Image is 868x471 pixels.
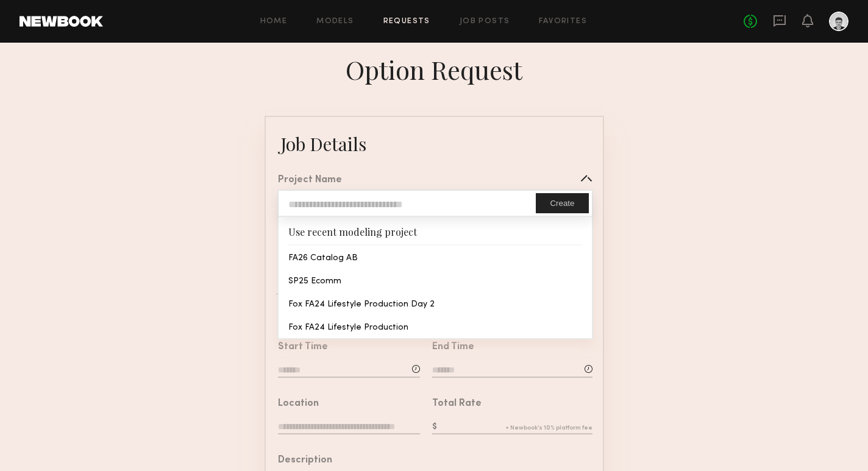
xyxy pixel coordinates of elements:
a: Models [316,18,354,26]
a: Favorites [539,18,587,26]
div: Option Request [346,52,522,87]
a: Requests [383,18,430,26]
div: FA26 Catalog AB [279,246,591,269]
div: Fox FA24 Lifestyle Production [279,315,591,338]
div: Location [278,399,319,409]
div: Total Rate [432,399,482,409]
div: Fox FA24 Lifestyle Production Day 2 [279,292,591,315]
div: Description [278,456,332,466]
a: Home [260,18,288,26]
a: Job Posts [460,18,510,26]
div: End Time [432,342,474,352]
div: Job Details [280,132,366,156]
div: Use recent modeling project [279,217,591,244]
div: Project Name [278,175,342,185]
button: Create [536,193,588,213]
div: SP25 Ecomm [279,269,591,292]
div: Start Time [278,342,328,352]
